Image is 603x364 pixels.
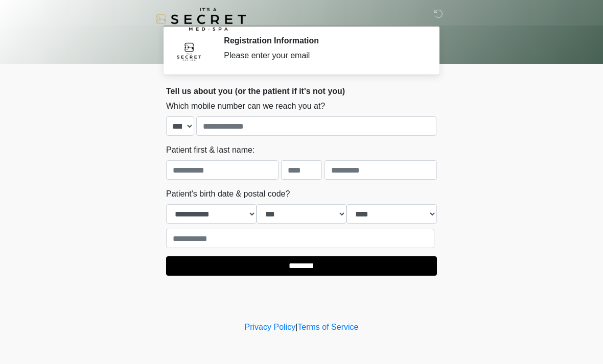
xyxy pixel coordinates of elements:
[224,36,422,45] h2: Registration Information
[166,144,254,156] label: Patient first & last name:
[295,323,297,331] a: |
[297,323,358,331] a: Terms of Service
[166,188,290,200] label: Patient's birth date & postal code?
[174,36,204,66] img: Agent Avatar
[224,50,422,62] div: Please enter your email
[245,323,296,331] a: Privacy Policy
[156,8,246,31] img: It's A Secret Med Spa Logo
[166,100,325,112] label: Which mobile number can we reach you at?
[166,86,437,96] h2: Tell us about you (or the patient if it's not you)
